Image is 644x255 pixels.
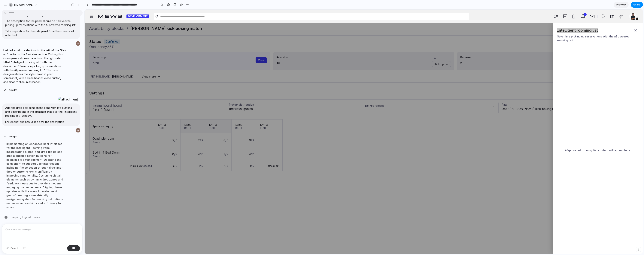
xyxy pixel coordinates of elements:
span: Jumping logical tracks ... [10,215,42,219]
p: Ensure that the new UI is below the description. [5,120,77,124]
span: Share [633,3,640,7]
div: AI-powered rooming list content will appear here [472,42,554,240]
a: Preview [614,2,629,8]
img: The Grand Mews Hotel (Enterprise) [551,8,554,10]
p: Add the drop box component along with it's buttons and descriptions in the attached image to the ... [5,106,77,118]
span: [PERSON_NAME] [14,3,33,7]
button: Share [631,2,643,8]
p: The description for the panel should be: " Save time picking up reservations with the AI powered ... [5,19,77,27]
span: 1 [500,3,501,6]
span: Preview [616,3,626,7]
span: Development [42,5,65,9]
p: Save time picking up reservations with the AI powered rooming list [472,25,545,33]
img: Aldair Borges [545,3,552,11]
button: [PERSON_NAME] [7,2,39,8]
p: I added an AI sparkles icon to the left of the "Pick up" button in the Available section. Clickin... [3,48,66,84]
p: Take inspiration for the side panel from the screenshot attached [5,29,77,37]
div: Implementing an enhanced user interface for the Intelligent Rooming Panel, incorporating a drag-a... [3,140,66,211]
